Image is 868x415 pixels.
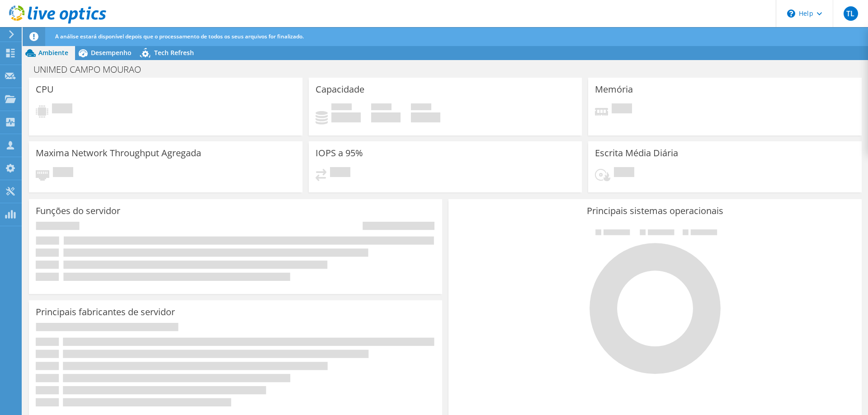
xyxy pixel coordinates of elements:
[331,103,352,112] span: Usado
[55,33,304,40] span: A análise estará disponível depois que o processamento de todos os seus arquivos for finalizado.
[330,167,350,179] span: Pendente
[614,167,634,179] span: Pendente
[595,148,678,158] h3: Escrita Média Diária
[316,148,363,158] h3: IOPS a 95%
[371,103,392,112] span: Disponível
[36,148,201,158] h3: Maxima Network Throughput Agregada
[29,65,155,75] h1: UNIMED CAMPO MOURAO
[38,48,68,57] span: Ambiente
[411,103,431,112] span: Total
[36,84,54,94] h3: CPU
[411,112,440,122] h4: 0 GiB
[844,6,858,21] span: TL
[787,9,795,18] svg: \n
[331,112,361,122] h4: 0 GiB
[612,103,632,116] span: Pendente
[154,48,194,57] span: Tech Refresh
[455,206,855,216] h3: Principais sistemas operacionais
[36,307,175,317] h3: Principais fabricantes de servidor
[52,103,72,116] span: Pendente
[371,112,401,122] h4: 0 GiB
[91,48,132,57] span: Desempenho
[595,84,633,94] h3: Memória
[36,206,120,216] h3: Funções do servidor
[316,84,364,94] h3: Capacidade
[53,167,73,179] span: Pendente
